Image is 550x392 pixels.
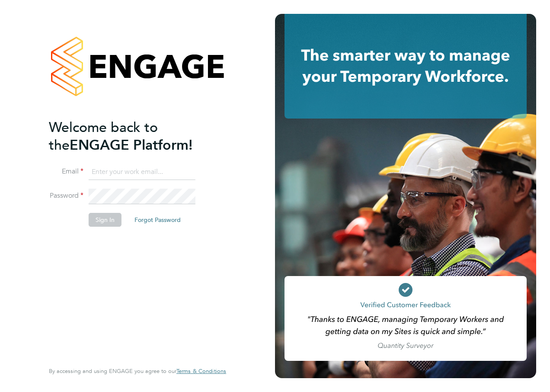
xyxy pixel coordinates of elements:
[49,119,158,154] span: Welcome back to the
[128,213,188,227] button: Forgot Password
[176,368,226,375] a: Terms & Conditions
[49,191,83,200] label: Password
[49,119,217,154] h2: ENGAGE Platform!
[49,367,226,375] span: By accessing and using ENGAGE you agree to our
[49,167,83,176] label: Email
[89,213,122,227] button: Sign In
[89,164,195,180] input: Enter your work email...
